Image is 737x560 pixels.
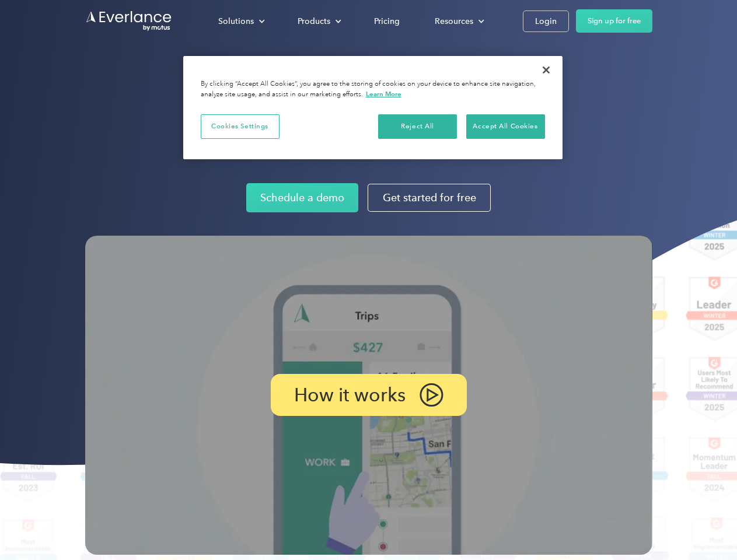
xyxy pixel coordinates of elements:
div: Resources [435,14,473,29]
button: Reject All [378,114,457,139]
a: More information about your privacy, opens in a new tab [366,90,401,98]
a: Pricing [362,11,411,32]
div: Products [298,14,330,29]
button: Accept All Cookies [466,114,545,139]
a: Get started for free [368,184,491,212]
div: By clicking “Accept All Cookies”, you agree to the storing of cookies on your device to enhance s... [201,79,545,100]
a: Schedule a demo [246,183,358,212]
div: Cookie banner [183,56,563,159]
a: Login [523,10,569,32]
button: Cookies Settings [201,114,280,139]
div: Products [286,11,351,32]
div: Login [535,14,557,29]
input: Submit [86,69,145,94]
div: Solutions [218,14,254,29]
div: Pricing [374,14,400,29]
a: Sign up for free [576,9,652,33]
div: Solutions [207,11,274,32]
button: Close [533,57,559,83]
a: Go to homepage [85,10,173,32]
div: Resources [423,11,494,32]
div: Privacy [183,56,563,159]
p: How it works [294,388,406,402]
